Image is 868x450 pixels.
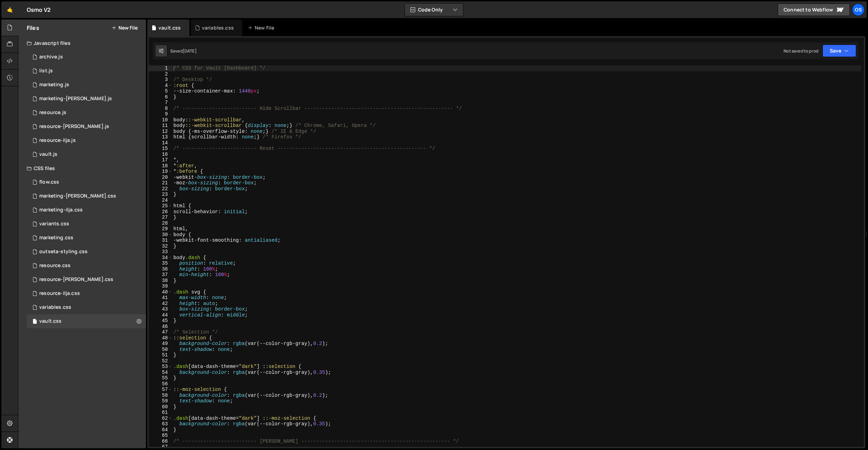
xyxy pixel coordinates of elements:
div: 20 [149,175,172,180]
div: 16596/46284.css [27,189,146,203]
div: 16596/45424.js [27,92,146,106]
div: 26 [149,209,172,215]
div: resource.js [39,110,66,116]
div: 24 [149,198,172,203]
div: resource-ilja.js [39,137,76,144]
div: 28 [149,220,172,226]
div: Javascript files [18,36,146,50]
div: resource.css [39,263,71,269]
div: CSS files [18,161,146,175]
div: 65 [149,433,172,439]
div: list.js [39,68,53,74]
div: 54 [149,370,172,376]
div: marketing.js [39,82,69,88]
div: variables.css [202,24,234,31]
div: 61 [149,410,172,416]
div: Saved [170,48,197,54]
a: Os [852,3,865,16]
div: 23 [149,192,172,198]
div: 16596/45446.css [27,231,146,245]
div: 7 [149,100,172,106]
div: 63 [149,421,172,427]
div: 60 [149,404,172,410]
div: 21 [149,180,172,186]
div: 6 [149,94,172,100]
div: 27 [149,215,172,220]
div: marketing-[PERSON_NAME].js [39,96,112,102]
div: 1 [149,65,172,71]
div: vault.js [39,151,57,158]
div: 16596/45133.js [27,147,146,161]
div: 29 [149,226,172,232]
div: 38 [149,278,172,284]
div: 14 [149,140,172,146]
div: 18 [149,163,172,169]
div: 62 [149,416,172,421]
div: Not saved to prod [784,48,818,54]
div: 43 [149,306,172,312]
div: 59 [149,398,172,404]
div: 36 [149,266,172,272]
div: resource-[PERSON_NAME].css [39,276,113,283]
div: 19 [149,169,172,175]
div: vault.css [39,318,62,324]
div: 13 [149,134,172,140]
div: 56 [149,381,172,387]
div: 44 [149,312,172,318]
div: 66 [149,439,172,444]
div: 51 [149,352,172,358]
div: 10 [149,117,172,123]
div: 33 [149,249,172,255]
div: marketing-ilja.css [39,207,83,213]
div: 53 [149,364,172,370]
div: archive.js [39,54,63,60]
button: New File [112,25,138,31]
div: 3 [149,77,172,83]
div: New File [248,24,277,31]
div: 41 [149,295,172,301]
div: 16596/46196.css [27,273,146,287]
a: Connect to Webflow [778,3,850,16]
div: 42 [149,301,172,307]
div: 49 [149,341,172,347]
div: 16596/45156.css [27,245,146,259]
div: Osmo V2 [27,6,51,14]
div: 48 [149,335,172,341]
div: 15 [149,146,172,152]
div: 16596/46199.css [27,259,146,273]
div: 47 [149,329,172,335]
div: 16596/45154.css [27,300,146,314]
div: 22 [149,186,172,192]
div: 16596/47731.css [27,203,146,217]
div: 30 [149,232,172,238]
div: 17 [149,157,172,163]
div: resource-ilja.css [39,290,80,297]
div: 16 [149,152,172,158]
div: 4 [149,83,172,89]
div: 9 [149,111,172,117]
div: 46 [149,324,172,330]
div: 39 [149,283,172,289]
div: 25 [149,203,172,209]
div: 45 [149,318,172,324]
div: [DATE] [183,48,197,54]
div: 16596/45511.css [27,217,146,231]
div: 52 [149,358,172,364]
div: outseta-styling.css [39,249,88,255]
div: 58 [149,393,172,399]
div: 57 [149,387,172,393]
div: 16596/45153.css [27,314,146,328]
div: 35 [149,260,172,266]
div: 37 [149,272,172,278]
div: 50 [149,347,172,353]
div: 11 [149,123,172,129]
div: 64 [149,427,172,433]
div: 67 [149,444,172,450]
div: 16596/46195.js [27,134,146,147]
div: 16596/46210.js [27,50,146,64]
div: 16596/45422.js [27,78,146,92]
div: 2 [149,71,172,77]
div: 12 [149,129,172,135]
div: variables.css [39,304,71,311]
a: 🤙 [1,1,18,18]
